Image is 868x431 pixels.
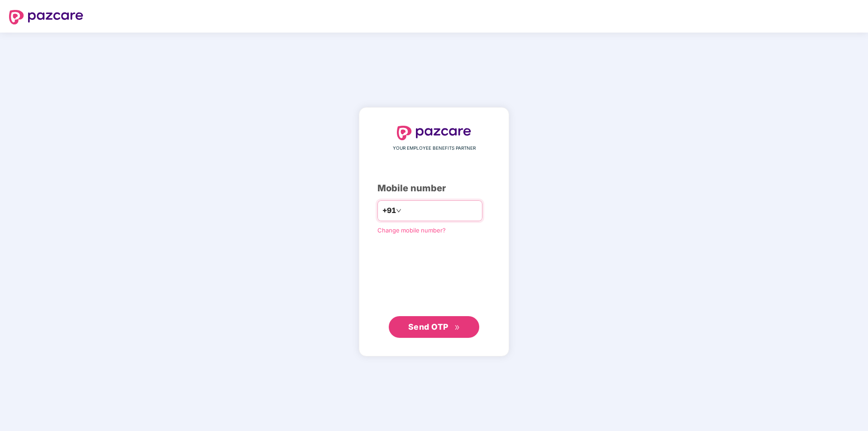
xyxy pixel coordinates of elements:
[454,325,460,331] span: double-right
[397,126,471,140] img: logo
[408,322,448,332] span: Send OTP
[9,10,83,24] img: logo
[393,145,476,152] span: YOUR EMPLOYEE BENEFITS PARTNER
[396,208,401,213] span: down
[389,316,479,338] button: Send OTPdouble-right
[382,205,396,216] span: +91
[377,181,491,195] div: Mobile number
[377,227,446,234] a: Change mobile number?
